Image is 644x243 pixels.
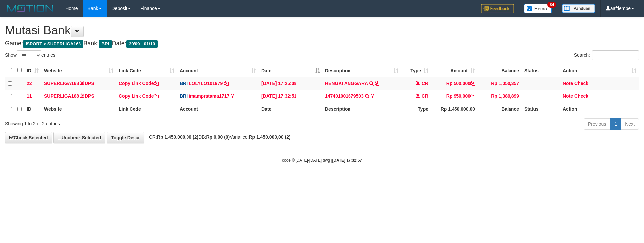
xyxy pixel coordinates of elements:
label: Show entries [5,50,55,60]
td: Rp 500,000 [431,77,478,90]
a: Copy LOLYLO101979 to clipboard [224,81,229,86]
td: Rp 1,389,899 [478,90,522,103]
th: Type [401,103,431,116]
th: Link Code: activate to sort column ascending [116,64,177,77]
a: Uncheck Selected [53,132,105,143]
a: Note [563,93,573,99]
th: Website [41,103,116,116]
a: Previous [584,118,610,130]
a: HENGKI ANGGARA [325,81,368,86]
strong: Rp 0,00 (0) [206,134,230,140]
strong: [DATE] 17:32:57 [332,158,362,163]
a: LOLYLO101979 [189,81,223,86]
a: 1 [610,118,621,130]
th: Balance [478,64,522,77]
td: [DATE] 17:25:08 [259,77,322,90]
th: Website: activate to sort column ascending [41,64,116,77]
th: Status [522,64,560,77]
select: Showentries [17,50,41,60]
span: BRI [180,93,188,99]
span: 11 [27,93,32,99]
h1: Mutasi Bank [5,24,639,37]
a: Copy Link Code [119,93,159,99]
th: Status [522,103,560,116]
a: Copy Rp 950,000 to clipboard [470,93,475,99]
td: Rp 1,050,357 [478,77,522,90]
th: Type: activate to sort column ascending [401,64,431,77]
th: ID [24,103,41,116]
td: Rp 950,000 [431,90,478,103]
a: Copy Rp 500,000 to clipboard [470,81,475,86]
span: 22 [27,81,32,86]
span: 30/09 - 01/10 [126,40,158,48]
td: DPS [41,90,116,103]
span: CR [422,93,428,99]
a: Copy Link Code [119,81,159,86]
img: panduan.png [562,4,595,13]
th: Date [259,103,322,116]
a: Check Selected [5,132,52,143]
a: SUPERLIGA168 [44,93,79,99]
small: code © [DATE]-[DATE] dwg | [282,158,362,163]
a: SUPERLIGA168 [44,81,79,86]
th: Description [322,103,401,116]
img: Button%20Memo.svg [524,4,552,13]
a: Copy HENGKI ANGGARA to clipboard [375,81,379,86]
a: Check [574,81,588,86]
th: Action [560,103,639,116]
a: Next [621,118,639,130]
span: CR: DB: Variance: [146,134,291,140]
th: Balance [478,103,522,116]
input: Search: [592,50,639,60]
th: Action: activate to sort column ascending [560,64,639,77]
img: Feedback.jpg [481,4,514,13]
a: Check [574,93,588,99]
h4: Game: Bank: Date: [5,40,639,47]
label: Search: [574,50,639,60]
td: [DATE] 17:32:51 [259,90,322,103]
a: Note [563,81,573,86]
th: Account [177,103,259,116]
span: CR [422,81,428,86]
a: Copy 147401001679503 to clipboard [371,93,375,99]
a: Toggle Descr [107,132,144,143]
span: 34 [547,2,556,8]
strong: Rp 1.450.000,00 (2) [249,134,290,140]
a: imampratama1717 [189,93,229,99]
th: Description: activate to sort column ascending [322,64,401,77]
span: BRI [180,81,188,86]
div: Showing 1 to 2 of 2 entries [5,118,263,127]
th: Amount: activate to sort column ascending [431,64,478,77]
th: Rp 1.450.000,00 [431,103,478,116]
th: Account: activate to sort column ascending [177,64,259,77]
th: Link Code [116,103,177,116]
th: ID: activate to sort column ascending [24,64,41,77]
th: Date: activate to sort column descending [259,64,322,77]
td: DPS [41,77,116,90]
span: ISPORT > SUPERLIGA168 [23,40,83,48]
a: Copy imampratama1717 to clipboard [231,93,235,99]
strong: Rp 1.450.000,00 (2) [157,134,198,140]
a: 147401001679503 [325,93,364,99]
img: MOTION_logo.png [5,3,55,13]
span: BRI [99,40,112,48]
